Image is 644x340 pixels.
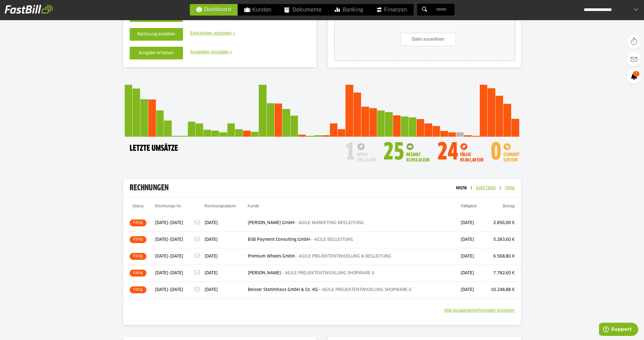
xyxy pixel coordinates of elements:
span: — AGILE PROJEKTENTWICKLUNG & BEGLEITUNG [295,254,391,258]
td: Premium Wheels GmbH [248,248,461,265]
td: [DATE] [205,215,248,232]
span: Finanzen [376,4,407,16]
td: 10.248,88 € [481,282,521,298]
div: 24 [437,140,458,166]
span: bald fällig [476,186,496,190]
div: bezahlt 83.954,16 EUR [406,143,430,163]
a: Kunden [238,4,278,16]
th: Rechnungs-Nr. [146,203,194,215]
a: Dokumente [278,4,328,16]
button: Rechnung erstellen [130,28,183,41]
td: [DATE] [205,248,248,265]
th: Rechnungsdatum [205,203,248,215]
th: Status [123,203,146,215]
span: Banking [335,4,363,16]
td: 6.568,80 € [481,248,521,265]
td: BSB Payment Consulting GmbH [248,232,461,248]
a: Datei auswählen [401,33,456,46]
span: 7 [633,71,639,77]
a: Banking [328,4,369,16]
a: Ausgaben anzeigen » [190,49,233,56]
td: 5.283,60 € [481,232,521,248]
span: Dashboard [196,4,231,15]
td: [DATE] [205,232,248,248]
td: [PERSON_NAME] GmbH [248,215,461,232]
span: | [468,186,475,190]
td: Beisser Stammhaus GmbH & Co. KG [248,282,461,298]
td: [DATE]-[DATE] [146,232,194,248]
span: Kunden [244,4,271,16]
th: Kunde [248,203,461,215]
span: Fällig [130,236,146,243]
td: [DATE]-[DATE] [146,215,194,232]
span: fällig [505,186,515,190]
td: [DATE] [205,282,248,298]
td: [DATE] [461,232,481,248]
span: Fällig [130,286,146,293]
div: gemahnt 0,00 EUR [503,143,520,163]
div: 0 [491,140,501,166]
span: — AGILE PROJEKTENTWICKLUNG SHOPWARE 6 [318,288,411,292]
td: [DATE] [461,282,481,298]
span: | [497,186,504,190]
td: [DATE] [461,215,481,232]
span: letzte [456,186,467,190]
td: 2.856,00 € [481,215,521,232]
a: Finanzen [370,4,413,16]
td: [DATE] [205,265,248,282]
a: Alle Ausgangsrechnungen anzeigen [444,307,515,314]
h3: Rechnungen [123,179,450,197]
td: [PERSON_NAME] [248,265,461,282]
th: Betrag [481,203,521,215]
th: Fälligkeit [461,203,481,215]
h3: letzte Umsätze [125,142,178,155]
span: — AGILE MARKETING-BEGLEITUNG [294,221,364,225]
td: [DATE]-[DATE] [146,265,194,282]
a: 7 [627,69,641,84]
img: fastbill_logo_white.png [5,5,53,14]
td: [DATE]-[DATE] [146,282,194,298]
span: — AGILE BEGLEITUNG [310,238,353,242]
span: — AGILE PROJEKTENTWICKLUNG SHOPWARE 6 [281,271,374,275]
td: [DATE] [461,265,481,282]
span: Fällig [130,253,146,260]
button: Ausgabe erfassen [130,47,183,59]
span: Fällig [130,270,146,277]
iframe: Öffnet ein Widget, in dem Sie weitere Informationen finden [599,323,638,337]
a: Einnahmen anzeigen » [190,30,235,37]
td: [DATE]-[DATE] [146,248,194,265]
td: [DATE] [461,248,481,265]
div: offen 696,15 EUR [357,143,376,163]
span: Dokumente [284,4,322,16]
div: 1 [345,140,355,166]
a: Dashboard [190,4,238,16]
td: 7.782,60 € [481,265,521,282]
div: fällig 85.861,48 EUR [460,143,484,163]
div: 25 [383,140,404,166]
span: Fällig [130,219,146,226]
